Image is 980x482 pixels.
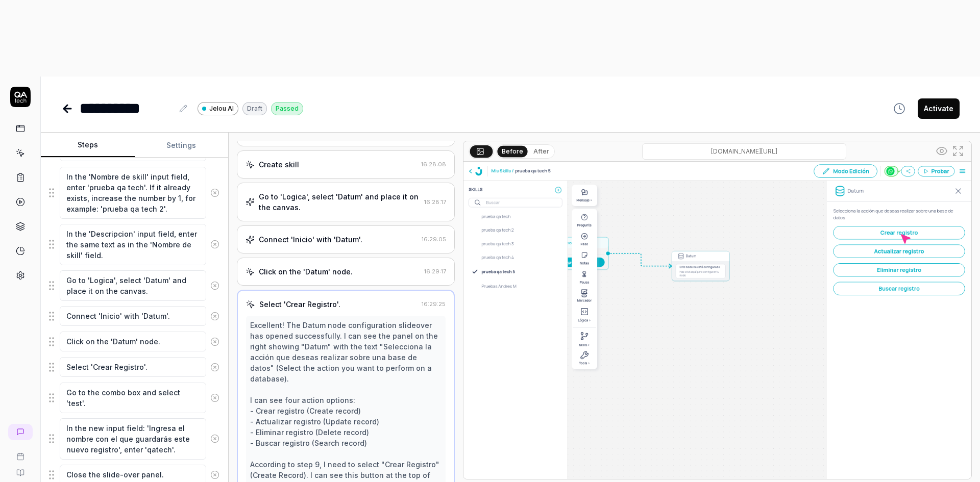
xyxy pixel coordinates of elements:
button: Remove step [206,332,224,352]
div: Suggestions [49,382,220,414]
time: 16:28:08 [421,161,446,168]
div: Go to 'Logica', select 'Datum' and place it on the canvas. [259,191,420,213]
button: View version history [887,98,912,119]
button: Remove step [206,234,224,255]
time: 16:29:17 [424,268,446,275]
div: Suggestions [49,357,220,378]
span: Jelou AI [209,104,234,113]
time: 16:29:05 [422,236,446,243]
a: Jelou AI [198,102,238,115]
img: Screenshot [463,162,971,479]
a: Documentation [4,461,36,477]
button: Remove step [206,388,224,408]
div: Suggestions [49,270,220,301]
button: Before [498,145,528,157]
button: Remove step [206,183,224,203]
button: Remove step [206,428,224,449]
div: Draft [242,102,267,115]
div: Click on the 'Datum' node. [259,266,353,277]
button: Remove step [206,275,224,296]
a: Book a call with us [4,444,36,461]
div: Suggestions [49,418,220,460]
div: Select 'Crear Registro'. [259,299,340,310]
button: Show all interative elements [934,143,950,159]
button: Remove step [206,357,224,377]
button: Steps [41,133,135,158]
div: Suggestions [49,223,220,266]
div: Passed [271,102,303,115]
div: Connect 'Inicio' with 'Datum'. [259,234,362,245]
button: After [529,146,553,157]
div: Suggestions [49,331,220,352]
time: 16:29:25 [422,300,446,308]
time: 16:28:17 [424,198,446,206]
button: Settings [135,133,229,158]
button: Open in full screen [950,143,966,159]
a: New conversation [8,424,33,440]
div: Suggestions [49,166,220,219]
button: Activate [918,98,960,119]
button: Remove step [206,306,224,326]
div: Create skill [259,159,299,170]
div: Suggestions [49,306,220,327]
